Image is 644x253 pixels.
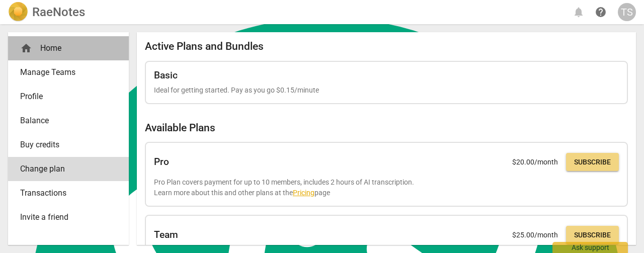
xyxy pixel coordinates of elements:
button: TS [618,3,636,21]
a: Invite a friend [8,205,129,229]
h2: Active Plans and Bundles [145,40,628,53]
a: Buy credits [8,133,129,157]
a: LogoRaeNotes [8,2,85,22]
h2: Team [154,229,178,240]
a: Change plan [8,157,129,181]
p: $ 20.00 /month [512,157,558,167]
p: $ 25.00 /month [512,230,558,240]
span: help [595,6,607,18]
p: Ideal for getting started. Pay as you go $0.15/minute [154,85,619,96]
span: Profile [20,91,109,103]
span: Subscribe [574,230,611,240]
span: Buy credits [20,139,109,151]
span: Subscribe [574,157,611,167]
span: home [20,42,32,54]
h2: Basic [154,70,178,81]
span: Balance [20,115,109,127]
h2: Available Plans [145,122,628,134]
button: Subscribe [566,226,619,244]
span: Transactions [20,187,109,199]
img: Logo [8,2,28,22]
a: Transactions [8,181,129,205]
span: Manage Teams [20,66,109,78]
span: Invite a friend [20,211,109,223]
div: Home [20,42,109,54]
div: Home [8,36,129,60]
a: Profile [8,85,129,109]
p: Pro Plan covers payment for up to 10 members, includes 2 hours of AI transcription. Learn more ab... [154,177,619,198]
a: Manage Teams [8,60,129,85]
a: Balance [8,109,129,133]
span: Change plan [20,163,109,175]
h2: Pro [154,156,169,167]
div: Ask support [552,242,628,253]
h2: RaeNotes [32,5,85,19]
a: Pricing [293,189,314,197]
button: Subscribe [566,153,619,171]
a: Help [592,3,610,21]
